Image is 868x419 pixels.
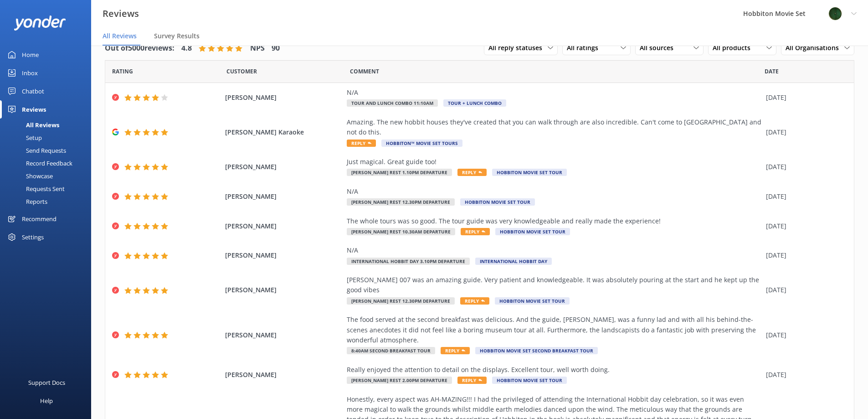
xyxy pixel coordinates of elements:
div: [DATE] [766,250,842,260]
span: All Reviews [103,31,137,41]
div: Reports [5,195,47,208]
h4: 90 [272,42,280,54]
span: Hobbiton™ Movie Set Tours [381,140,462,147]
span: [PERSON_NAME] [225,285,343,295]
span: International Hobbit Day 3.10pm Departure [347,258,470,265]
a: Record Feedback [5,157,91,170]
span: All Organisations [786,43,844,53]
div: [DATE] [766,221,842,231]
span: All sources [640,43,679,53]
div: [DATE] [766,162,842,172]
div: [DATE] [766,330,842,340]
div: Support Docs [28,373,65,392]
div: Showcase [5,170,53,182]
span: Reply [460,297,489,305]
span: Hobbiton Movie Set Second Breakfast Tour [475,347,598,354]
span: Question [350,67,379,76]
span: Survey Results [154,31,200,41]
span: [PERSON_NAME] Rest 12.30pm Departure [347,297,455,305]
div: Just magical. Great guide too! [347,157,761,167]
div: [PERSON_NAME] 007 was an amazing guide. Very patient and knowledgeable. It was absolutely pouring... [347,275,761,295]
h4: Out of 5000 reviews: [105,42,175,54]
div: [DATE] [766,191,842,202]
span: Reply [441,347,470,354]
div: The whole tours was so good. The tour guide was very knowledgeable and really made the experience! [347,216,761,226]
div: The food served at the second breakfast was delicious. And the guide, [PERSON_NAME], was a funny ... [347,315,761,345]
span: 8:40am Second Breakfast Tour [347,347,435,354]
span: [PERSON_NAME] [225,93,343,103]
span: [PERSON_NAME] Rest 2.00pm Departure [347,377,452,384]
div: Amazing. The new hobbit houses they've created that you can walk through are also incredible. Can... [347,117,761,138]
span: Reply [457,169,487,176]
div: Reviews [22,100,46,119]
div: Home [22,46,39,64]
div: [DATE] [766,127,842,137]
div: N/A [347,186,761,197]
span: [PERSON_NAME] [225,370,343,380]
div: Recommend [22,210,56,228]
div: [DATE] [766,370,842,380]
div: All Reviews [5,119,59,131]
span: [PERSON_NAME] [225,221,343,231]
a: Requests Sent [5,182,91,195]
div: Chatbot [22,82,44,100]
span: [PERSON_NAME] Karaoke [225,127,343,137]
span: Hobbiton Movie Set Tour [495,297,570,305]
span: All reply statuses [488,43,548,53]
a: Showcase [5,170,91,182]
span: [PERSON_NAME] Rest 10.30am Departure [347,228,455,235]
a: Setup [5,131,91,144]
span: All products [713,43,756,53]
span: [PERSON_NAME] [225,191,343,202]
span: [PERSON_NAME] [225,162,343,172]
div: Really enjoyed the attention to detail on the displays. Excellent tour, well worth doing. [347,365,761,375]
div: Settings [22,228,44,246]
span: [PERSON_NAME] Rest 12.30pm Departure [347,198,455,206]
span: Tour + Lunch Combo [443,99,506,107]
div: Setup [5,131,42,144]
span: Date [226,67,257,76]
span: All ratings [567,43,604,53]
span: Date [765,67,779,76]
span: Reply [461,228,490,235]
span: Date [112,67,133,76]
div: Inbox [22,64,38,82]
span: International Hobbit Day [475,258,552,265]
div: [DATE] [766,285,842,295]
h3: Reviews [103,6,139,21]
div: Send Requests [5,144,66,157]
a: Send Requests [5,144,91,157]
img: 34-1625720359.png [828,7,842,21]
span: Reply [347,140,376,147]
span: Tour and Lunch Combo 11:10am [347,99,438,107]
a: All Reviews [5,119,91,131]
div: N/A [347,245,761,255]
div: N/A [347,88,761,98]
div: Record Feedback [5,157,72,170]
span: Reply [457,377,487,384]
span: [PERSON_NAME] Rest 1.10pm Departure [347,169,452,176]
span: [PERSON_NAME] [225,330,343,340]
span: Hobbiton Movie Set Tour [492,377,567,384]
div: Requests Sent [5,182,65,195]
h4: NPS [250,42,265,54]
span: [PERSON_NAME] [225,250,343,260]
span: Hobbiton Movie Set Tour [495,228,570,235]
h4: 4.8 [181,42,192,54]
span: Hobbiton Movie Set Tour [492,169,567,176]
span: Hobbiton Movie Set Tour [460,198,535,206]
div: Help [40,392,53,410]
img: yonder-white-logo.png [14,16,66,31]
a: Reports [5,195,91,208]
div: [DATE] [766,93,842,103]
